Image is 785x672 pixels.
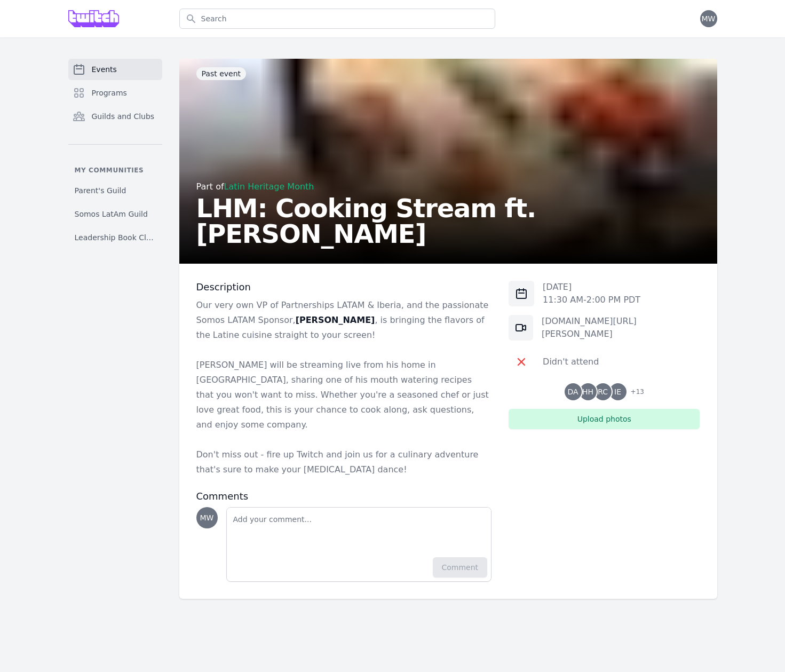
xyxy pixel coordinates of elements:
[196,281,492,294] h3: Description
[92,64,117,75] span: Events
[68,10,120,27] img: Grove
[196,67,247,80] span: Past event
[75,185,126,196] span: Parent's Guild
[509,409,700,429] button: Upload photos
[196,447,492,477] p: Don't miss out - fire up Twitch and join us for a culinary adventure that's sure to make your [ME...
[543,294,640,306] p: 11:30 AM - 2:00 PM PDT
[224,181,314,192] a: Latin Heritage Month
[68,204,162,224] a: Somos LatAm Guild
[196,298,492,343] p: Our very own VP of Partnerships LATAM & Iberia, and the passionate Somos LATAM Sponsor, , is brin...
[543,281,640,294] p: [DATE]
[75,209,148,219] span: Somos LatAm Guild
[196,490,492,503] h3: Comments
[582,388,593,396] span: HH
[624,385,644,400] span: + 13
[700,10,717,27] button: MW
[200,514,214,521] span: MW
[568,388,578,396] span: DA
[68,228,162,247] a: Leadership Book Club
[179,9,495,29] input: Search
[68,166,162,175] p: My communities
[68,59,162,247] nav: Sidebar
[196,195,700,247] h2: LHM: Cooking Stream ft. [PERSON_NAME]
[542,316,637,339] a: [DOMAIN_NAME][URL][PERSON_NAME]
[543,355,599,368] div: Didn't attend
[196,358,492,432] p: [PERSON_NAME] will be streaming live from his home in [GEOGRAPHIC_DATA], sharing one of his mouth...
[614,388,621,396] span: IE
[92,88,127,98] span: Programs
[598,388,608,396] span: RC
[68,82,162,104] a: Programs
[196,180,700,193] div: Part of
[92,111,155,122] span: Guilds and Clubs
[433,557,488,578] button: Comment
[68,181,162,200] a: Parent's Guild
[702,15,716,22] span: MW
[68,59,162,80] a: Events
[296,315,375,325] strong: [PERSON_NAME]
[75,232,156,243] span: Leadership Book Club
[68,106,162,127] a: Guilds and Clubs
